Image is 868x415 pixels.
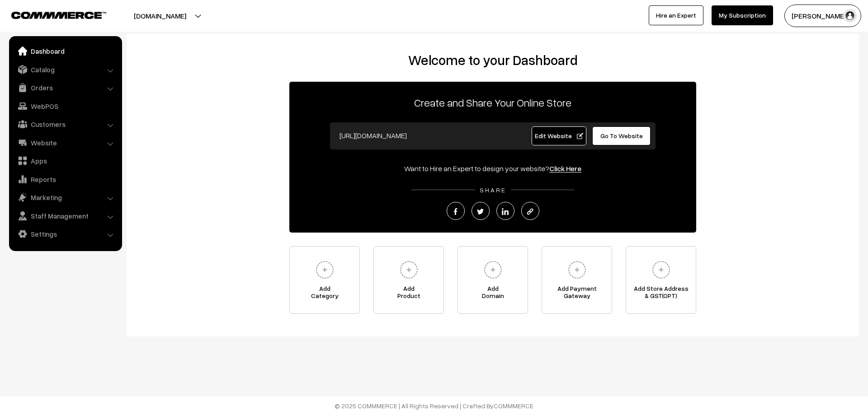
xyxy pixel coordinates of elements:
span: Edit Website [535,132,583,140]
img: plus.svg [649,257,674,282]
a: Edit Website [532,126,587,145]
span: Add Domain [458,285,528,303]
button: [DOMAIN_NAME] [102,5,218,27]
a: Click Here [549,164,581,173]
a: Reports [11,171,119,187]
a: Marketing [11,189,119,205]
img: user [843,9,857,23]
a: Go To Website [592,126,651,145]
img: plus.svg [565,257,590,282]
a: Staff Management [11,208,119,224]
span: SHARE [475,186,511,194]
span: Go To Website [600,132,643,140]
span: Add Payment Gateway [542,285,612,303]
a: Apps [11,153,119,169]
a: Orders [11,79,119,96]
a: COMMMERCE [11,9,90,20]
a: AddDomain [458,246,528,314]
a: Hire an Expert [649,5,703,25]
a: Catalog [11,61,119,78]
span: Add Product [374,285,443,303]
a: AddCategory [289,246,360,314]
img: COMMMERCE [11,12,106,19]
span: Add Store Address & GST(OPT) [626,285,696,303]
a: WebPOS [11,98,119,114]
img: plus.svg [312,257,337,282]
img: plus.svg [396,257,421,282]
a: Dashboard [11,43,119,59]
a: Add Store Address& GST(OPT) [626,246,696,314]
span: Add Category [290,285,359,303]
a: Website [11,135,119,151]
a: COMMMERCE [494,402,533,410]
div: Want to Hire an Expert to design your website? [289,163,696,174]
a: Customers [11,116,119,132]
a: Add PaymentGateway [542,246,612,314]
a: AddProduct [373,246,444,314]
h2: Welcome to your Dashboard [136,52,850,68]
p: Create and Share Your Online Store [289,94,696,111]
a: Settings [11,226,119,242]
img: plus.svg [481,257,505,282]
button: [PERSON_NAME] D [784,5,861,27]
a: My Subscription [712,5,773,25]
